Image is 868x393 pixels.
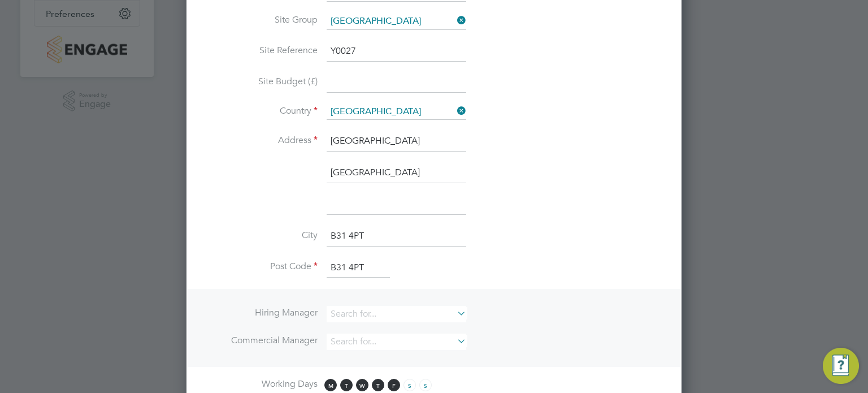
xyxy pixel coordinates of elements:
span: S [419,379,432,391]
span: W [356,379,368,391]
input: Search for... [327,13,466,30]
button: Engage Resource Center [823,348,859,384]
span: T [340,379,353,391]
label: Hiring Manager [205,307,318,319]
label: Post Code [205,261,318,273]
span: M [324,379,337,391]
span: T [372,379,384,391]
label: Commercial Manager [205,335,318,347]
input: Search for... [327,306,466,322]
input: Search for... [327,334,466,350]
label: Address [205,135,318,146]
label: Site Reference [205,45,318,57]
label: City [205,230,318,241]
input: Search for... [327,104,466,120]
span: F [388,379,400,391]
span: S [403,379,416,391]
label: Country [205,105,318,117]
label: Working Days [205,378,318,390]
label: Site Group [205,14,318,26]
label: Site Budget (£) [205,76,318,88]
